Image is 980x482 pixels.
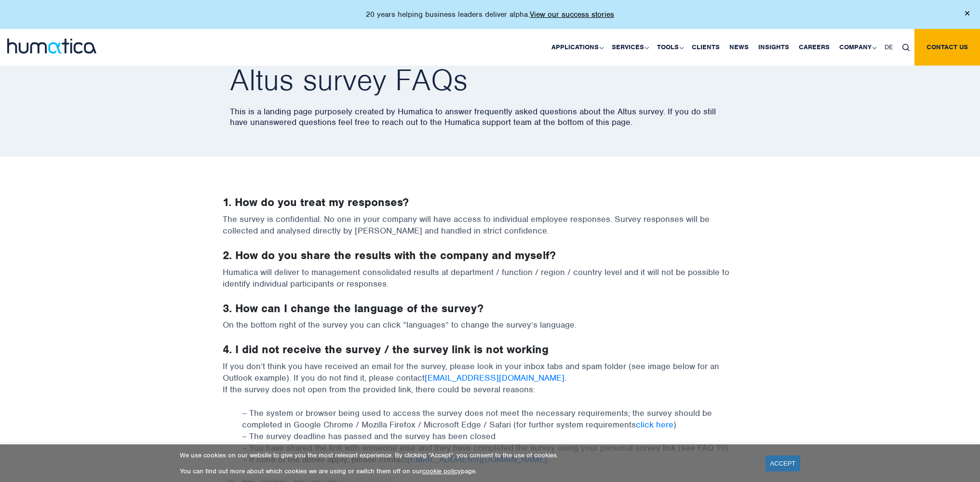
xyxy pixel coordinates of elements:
strong: 4. I did not receive the survey / the survey link is not working [223,342,549,357]
p: The survey is confidential. No one in your company will have access to individual employee respon... [223,213,758,248]
a: ACCEPT [765,455,801,471]
img: search_icon [902,44,910,51]
strong: 2. How do you share the results with the company and myself? [223,248,556,262]
a: Services [607,29,652,66]
a: Careers [794,29,834,66]
a: Tools [652,29,687,66]
a: News [725,29,753,66]
p: You can find out more about which cookies we are using or switch them off on our page. [180,467,753,475]
a: View our success stories [530,10,614,19]
strong: 1. How do you treat my responses? [223,195,409,209]
p: 20 years helping business leaders deliver alpha. [366,10,614,19]
p: This is a landing page purposely created by Humatica to answer frequently asked questions about t... [230,106,765,127]
a: DE [880,29,898,66]
p: We use cookies on our website to give you the most relevant experience. By clicking “Accept”, you... [180,451,753,459]
a: Clients [687,29,725,66]
a: Insights [753,29,794,66]
a: Company [834,29,880,66]
a: Applications [547,29,607,66]
p: Humatica will deliver to management consolidated results at department / function / region / coun... [223,266,758,302]
a: [EMAIL_ADDRESS][DOMAIN_NAME] [425,372,564,383]
span: DE [885,43,893,51]
a: cookie policy [422,467,461,475]
strong: 3. How can I change the language of the survey? [223,301,483,316]
a: click here [636,419,673,430]
img: logo [7,39,96,54]
h2: Altus survey FAQs [230,66,765,95]
a: Contact us [914,29,980,66]
p: On the bottom right of the survey you can click “languages” to change the survey’s language. [223,319,758,343]
p: If you don’t think you have received an email for the survey, please look in your inbox tabs and ... [223,360,758,407]
p: – The system or browser being used to access the survey does not meet the necessary requirements;... [223,407,758,477]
